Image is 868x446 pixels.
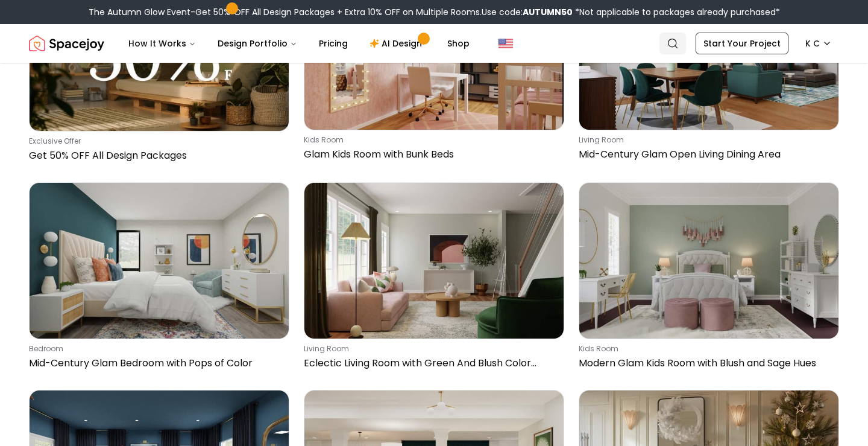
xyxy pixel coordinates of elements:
[798,33,839,54] button: K C
[304,147,559,162] p: Glam Kids Room with Bunk Beds
[304,135,559,145] p: kids room
[89,6,780,18] div: The Autumn Glow Event-Get 50% OFF All Design Packages + Extra 10% OFF on Multiple Rooms.
[29,136,285,146] p: Exclusive Offer
[30,183,289,339] img: Mid-Century Glam Bedroom with Pops of Color
[579,344,834,354] p: kids room
[29,31,104,56] img: Spacejoy Logo
[498,36,513,51] img: United States
[29,31,104,56] a: Spacejoy
[208,31,307,56] button: Design Portfolio
[579,356,834,371] p: Modern Glam Kids Room with Blush and Sage Hues
[304,356,559,371] p: Eclectic Living Room with Green And Blush Color Palette
[579,182,839,375] a: Modern Glam Kids Room with Blush and Sage Hueskids roomModern Glam Kids Room with Blush and Sage ...
[573,6,780,18] span: *Not applicable to packages already purchased*
[579,183,838,339] img: Modern Glam Kids Room with Blush and Sage Hues
[304,344,559,354] p: living room
[119,31,479,56] nav: Main
[304,182,564,375] a: Eclectic Living Room with Green And Blush Color Paletteliving roomEclectic Living Room with Green...
[360,31,435,56] a: AI Design
[438,31,479,56] a: Shop
[579,147,834,162] p: Mid-Century Glam Open Living Dining Area
[304,183,564,339] img: Eclectic Living Room with Green And Blush Color Palette
[119,31,206,56] button: How It Works
[309,31,357,56] a: Pricing
[29,182,289,375] a: Mid-Century Glam Bedroom with Pops of ColorbedroomMid-Century Glam Bedroom with Pops of Color
[29,344,285,354] p: bedroom
[29,148,285,163] p: Get 50% OFF All Design Packages
[29,24,839,63] nav: Global
[523,6,573,18] b: AUTUMN50
[696,33,788,54] a: Start Your Project
[29,356,285,371] p: Mid-Century Glam Bedroom with Pops of Color
[579,135,834,145] p: living room
[482,6,573,18] span: Use code:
